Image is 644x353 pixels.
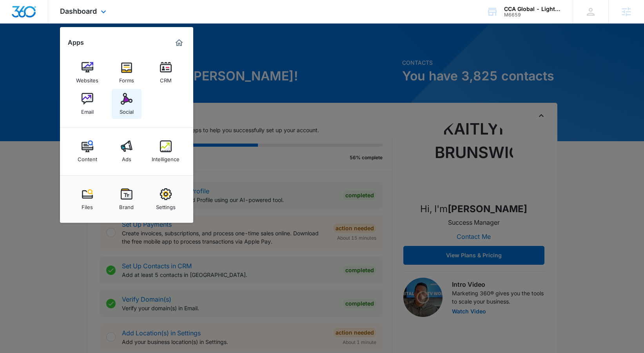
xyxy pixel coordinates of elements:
div: Files [82,200,93,210]
a: CRM [151,58,181,87]
div: Email [81,105,94,115]
div: Ads [122,152,131,162]
div: account name [504,6,561,12]
a: Ads [112,136,141,166]
h2: Apps [68,39,84,46]
div: Brand [119,200,134,210]
a: Files [73,184,102,214]
span: Dashboard [60,7,97,15]
a: Marketing 360® Dashboard [173,36,185,49]
div: Intelligence [152,152,180,162]
div: account id [504,12,561,18]
a: Forms [112,58,141,87]
a: Intelligence [151,136,181,166]
div: CRM [160,73,172,84]
div: Settings [156,200,176,210]
a: Settings [151,184,181,214]
a: Websites [73,58,102,87]
a: Social [112,89,141,119]
a: Brand [112,184,141,214]
div: Websites [76,73,98,84]
a: Email [73,89,102,119]
div: Content [78,152,97,162]
div: Social [120,105,134,115]
div: Forms [119,73,134,84]
a: Content [73,136,102,166]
